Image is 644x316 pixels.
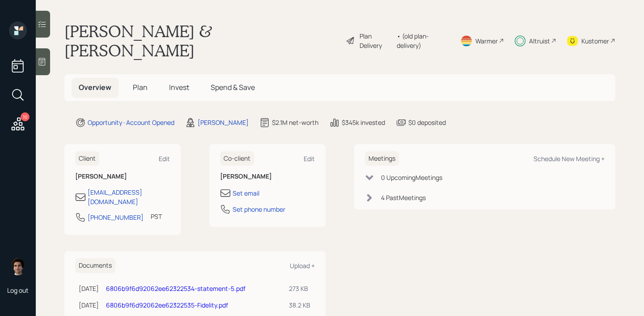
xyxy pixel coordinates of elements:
div: Opportunity · Account Opened [88,118,174,127]
h6: Client [75,151,99,166]
h6: [PERSON_NAME] [220,173,315,180]
a: 6806b9f6d92062ee62322534-statement-5.pdf [106,284,246,293]
h6: Co-client [220,151,254,166]
img: harrison-schaefer-headshot-2.png [9,257,27,275]
span: Spend & Save [211,82,255,92]
div: [DATE] [79,300,99,310]
div: [EMAIL_ADDRESS][DOMAIN_NAME] [88,188,170,206]
h1: [PERSON_NAME] & [PERSON_NAME] [64,21,339,60]
div: 4 Past Meeting s [381,193,426,202]
div: $2.1M net-worth [272,118,318,127]
div: $0 deposited [408,118,446,127]
div: Plan Delivery [360,31,393,50]
div: • (old plan-delivery) [397,31,449,50]
div: Edit [304,154,315,163]
div: Altruist [529,36,550,46]
div: [PERSON_NAME] [198,118,249,127]
div: Upload + [290,261,315,270]
div: Set email [233,188,259,198]
div: PST [151,212,162,221]
div: 38.2 KB [289,300,311,310]
a: 6806b9f6d92062ee62322535-Fidelity.pdf [106,301,228,309]
div: Edit [159,154,170,163]
span: Plan [133,82,148,92]
div: [DATE] [79,284,99,293]
div: 273 KB [289,284,311,293]
h6: [PERSON_NAME] [75,173,170,180]
div: Warmer [475,36,498,46]
div: 0 Upcoming Meeting s [381,173,442,182]
div: Set phone number [233,205,285,214]
div: Schedule New Meeting + [534,154,605,163]
h6: Documents [75,258,115,273]
span: Overview [79,82,111,92]
span: Invest [169,82,189,92]
h6: Meetings [365,151,399,166]
div: [PHONE_NUMBER] [88,213,144,222]
div: Kustomer [581,36,609,46]
div: Log out [7,286,29,295]
div: 10 [21,112,30,121]
div: $345k invested [342,118,385,127]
